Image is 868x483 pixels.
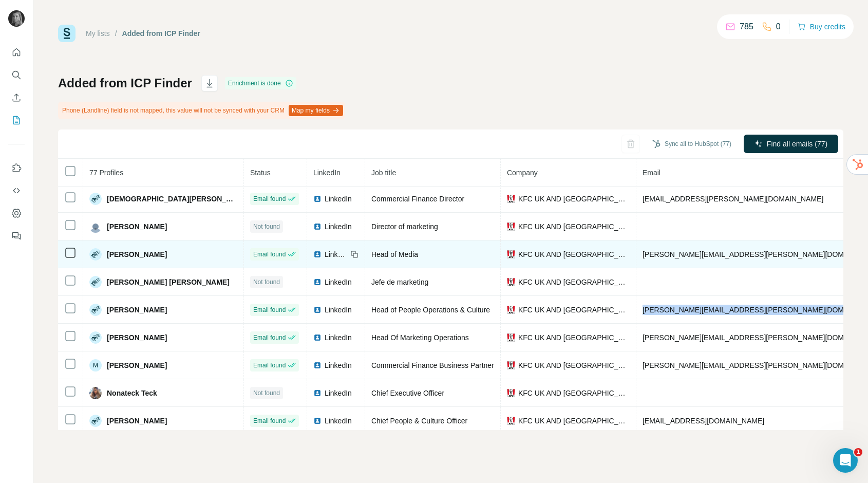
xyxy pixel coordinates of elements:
[518,305,630,315] span: KFC UK AND [GEOGRAPHIC_DATA]
[325,388,352,398] span: LinkedIn
[371,195,464,203] span: Commercial Finance Director
[798,20,845,34] button: Buy credits
[645,136,739,152] button: Sync all to HubSpot (77)
[507,169,538,177] span: Company
[325,221,352,232] span: LinkedIn
[740,21,753,33] p: 785
[8,111,25,129] button: My lists
[507,333,515,342] img: company-logo
[253,250,286,259] span: Email found
[325,360,352,370] span: LinkedIn
[253,416,286,425] span: Email found
[8,10,25,27] img: Avatar
[253,333,286,342] span: Email found
[107,360,167,370] span: [PERSON_NAME]
[89,248,102,261] img: Avatar
[253,194,286,203] span: Email found
[107,249,167,259] span: [PERSON_NAME]
[325,277,352,287] span: LinkedIn
[313,250,322,258] img: LinkedIn logo
[122,28,200,39] div: Added from ICP Finder
[507,195,515,203] img: company-logo
[313,306,322,314] img: LinkedIn logo
[371,333,469,342] span: Head Of Marketing Operations
[371,417,467,425] span: Chief People & Culture Officer
[107,388,157,398] span: Nonateck Teck
[507,389,515,397] img: company-logo
[89,169,123,177] span: 77 Profiles
[371,278,428,286] span: Jefe de marketing
[776,21,781,33] p: 0
[371,169,396,177] span: Job title
[253,277,280,287] span: Not found
[371,361,494,369] span: Commercial Finance Business Partner
[325,416,352,426] span: LinkedIn
[107,194,237,204] span: [DEMOGRAPHIC_DATA][PERSON_NAME]
[371,250,418,258] span: Head of Media
[250,169,271,177] span: Status
[507,278,515,286] img: company-logo
[89,359,102,371] div: M
[253,388,280,398] span: Not found
[115,28,117,39] li: /
[507,417,515,425] img: company-logo
[253,305,286,314] span: Email found
[643,417,764,425] span: [EMAIL_ADDRESS][DOMAIN_NAME]
[313,222,322,231] img: LinkedIn logo
[107,416,167,426] span: [PERSON_NAME]
[833,448,858,473] iframe: Intercom live chat
[325,249,347,259] span: LinkedIn
[89,415,102,427] img: Avatar
[58,75,192,91] h1: Added from ICP Finder
[507,250,515,258] img: company-logo
[518,416,630,426] span: KFC UK AND [GEOGRAPHIC_DATA]
[313,333,322,342] img: LinkedIn logo
[253,361,286,370] span: Email found
[643,195,823,203] span: [EMAIL_ADDRESS][PERSON_NAME][DOMAIN_NAME]
[8,159,25,177] button: Use Surfe on LinkedIn
[8,66,25,84] button: Search
[371,389,444,397] span: Chief Executive Officer
[518,388,630,398] span: KFC UK AND [GEOGRAPHIC_DATA]
[854,448,862,456] span: 1
[253,222,280,231] span: Not found
[89,220,102,233] img: Avatar
[518,249,630,259] span: KFC UK AND [GEOGRAPHIC_DATA]
[8,88,25,107] button: Enrich CSV
[89,193,102,205] img: Avatar
[507,222,515,231] img: company-logo
[89,276,102,288] img: Avatar
[371,222,438,231] span: Director of marketing
[107,221,167,232] span: [PERSON_NAME]
[8,43,25,62] button: Quick start
[8,181,25,200] button: Use Surfe API
[58,102,345,119] div: Phone (Landline) field is not mapped, this value will not be synced with your CRM
[325,194,352,204] span: LinkedIn
[518,194,630,204] span: KFC UK AND [GEOGRAPHIC_DATA]
[518,360,630,370] span: KFC UK AND [GEOGRAPHIC_DATA]
[289,105,343,116] button: Map my fields
[89,331,102,344] img: Avatar
[58,25,76,42] img: Surfe Logo
[313,169,341,177] span: LinkedIn
[8,227,25,245] button: Feedback
[518,277,630,287] span: KFC UK AND [GEOGRAPHIC_DATA]
[744,135,838,153] button: Find all emails (77)
[325,332,352,343] span: LinkedIn
[313,417,322,425] img: LinkedIn logo
[313,195,322,203] img: LinkedIn logo
[107,305,167,315] span: [PERSON_NAME]
[313,389,322,397] img: LinkedIn logo
[225,77,296,89] div: Enrichment is done
[325,305,352,315] span: LinkedIn
[89,387,102,399] img: Avatar
[107,277,230,287] span: [PERSON_NAME] [PERSON_NAME]
[371,306,490,314] span: Head of People Operations & Culture
[107,332,167,343] span: [PERSON_NAME]
[313,361,322,369] img: LinkedIn logo
[767,139,827,149] span: Find all emails (77)
[313,278,322,286] img: LinkedIn logo
[86,29,110,38] a: My lists
[518,332,630,343] span: KFC UK AND [GEOGRAPHIC_DATA]
[8,204,25,222] button: Dashboard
